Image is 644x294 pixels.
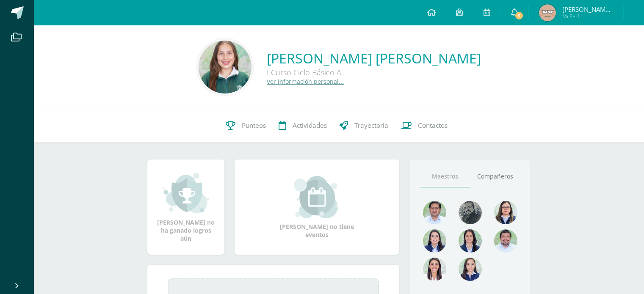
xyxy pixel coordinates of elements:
span: Punteos [242,121,266,130]
img: achievement_small.png [163,172,209,214]
a: [PERSON_NAME] [PERSON_NAME] [267,49,481,67]
img: 2928173b59948196966dad9e2036a027.png [494,229,517,253]
img: e0582db7cc524a9960c08d03de9ec803.png [459,258,482,281]
img: 21b300191b0ea1a6c6b5d9373095fc38.png [539,4,556,21]
span: Mi Perfil [562,13,613,20]
a: Trayectoria [333,109,395,143]
div: I Curso Ciclo Básico A [267,67,481,77]
span: 5 [514,11,524,20]
img: 1e7bfa517bf798cc96a9d855bf172288.png [423,201,446,224]
img: 9e1b7ce4e6aa0d8e84a9b74fa5951954.png [494,201,517,224]
span: Contactos [418,121,448,130]
a: Actividades [272,109,333,143]
span: [PERSON_NAME] [PERSON_NAME] [562,5,613,14]
a: Compañeros [470,166,520,187]
img: dcae83aecdce28b3332d0a5e74de40d4.png [199,41,252,93]
div: [PERSON_NAME] no ha ganado logros aún [156,172,216,242]
a: Punteos [219,109,272,143]
span: Actividades [293,121,327,130]
a: Maestros [420,166,470,187]
a: Ver información personal... [267,77,344,85]
img: 421193c219fb0d09e137c3cdd2ddbd05.png [423,229,446,253]
img: event_small.png [294,176,340,218]
a: Contactos [395,109,454,143]
img: d4e0c534ae446c0d00535d3bb96704e9.png [459,229,482,253]
div: [PERSON_NAME] no tiene eventos [275,176,359,239]
span: Trayectoria [354,121,388,130]
img: 4179e05c207095638826b52d0d6e7b97.png [459,201,482,224]
img: 38d188cc98c34aa903096de2d1c9671e.png [423,258,446,281]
